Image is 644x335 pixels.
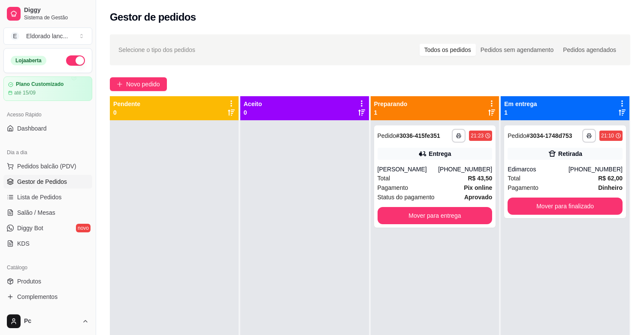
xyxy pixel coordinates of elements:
span: Status do pagamento [378,192,435,202]
span: Salão / Mesas [17,208,55,217]
div: Edimarcos [508,165,568,174]
span: Pc [24,317,79,325]
p: Preparando [374,100,408,108]
a: Complementos [3,290,92,304]
button: Select a team [3,27,92,45]
button: Novo pedido [110,77,167,91]
strong: # 3036-415fe351 [396,132,440,139]
div: Dia a dia [3,146,92,159]
button: Mover para entrega [378,207,493,224]
div: Pedidos agendados [558,44,621,56]
button: Mover para finalizado [508,198,623,215]
div: [PERSON_NAME] [378,165,438,174]
a: DiggySistema de Gestão [3,3,92,24]
a: Dashboard [3,122,92,135]
a: Produtos [3,274,92,288]
strong: Dinheiro [598,184,623,191]
div: Entrega [429,149,451,158]
span: Pedidos balcão (PDV) [17,162,76,171]
span: Selecione o tipo dos pedidos [118,45,195,55]
div: Eldorado lanc ... [26,32,68,40]
span: Complementos [17,292,57,301]
p: 0 [113,108,140,117]
a: Plano Customizadoaté 15/09 [3,76,92,101]
span: Diggy [24,6,89,14]
div: 21:10 [601,132,614,139]
a: Gestor de Pedidos [3,175,92,189]
button: Pc [3,311,92,332]
span: Total [508,174,520,183]
button: Alterar Status [66,55,85,66]
span: Lista de Pedidos [17,193,62,201]
p: Pendente [113,100,140,108]
strong: R$ 62,00 [598,175,623,182]
span: plus [117,81,123,87]
span: Produtos [17,277,41,286]
div: Retirada [558,149,582,158]
span: Diggy Bot [17,224,43,232]
span: Sistema de Gestão [24,14,89,21]
span: Total [378,174,390,183]
span: Dashboard [17,124,47,133]
p: Em entrega [504,100,537,108]
span: Pedido [508,132,526,139]
button: Pedidos balcão (PDV) [3,159,92,173]
a: Diggy Botnovo [3,221,92,235]
div: Catálogo [3,261,92,274]
strong: # 3034-1748d753 [526,132,572,139]
div: Acesso Rápido [3,108,92,122]
span: Gestor de Pedidos [17,177,67,186]
a: Lista de Pedidos [3,190,92,204]
span: Pedido [378,132,396,139]
h2: Gestor de pedidos [110,10,196,24]
p: 0 [244,108,262,117]
span: Pagamento [508,183,538,192]
strong: R$ 43,50 [468,175,492,182]
div: [PHONE_NUMBER] [438,165,492,174]
p: Aceito [244,100,262,108]
strong: aprovado [464,194,492,201]
div: [PHONE_NUMBER] [568,165,623,174]
p: 1 [374,108,408,117]
article: até 15/09 [14,89,36,96]
article: Plano Customizado [16,81,63,88]
a: Salão / Mesas [3,206,92,219]
div: Loja aberta [11,56,46,65]
div: Pedidos sem agendamento [476,44,558,56]
div: Todos os pedidos [420,44,476,56]
div: 21:23 [471,132,484,139]
span: Novo pedido [126,79,160,89]
span: E [11,32,19,40]
p: 1 [504,108,537,117]
strong: Pix online [464,184,492,191]
span: Pagamento [378,183,408,192]
a: KDS [3,237,92,250]
span: KDS [17,239,30,248]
